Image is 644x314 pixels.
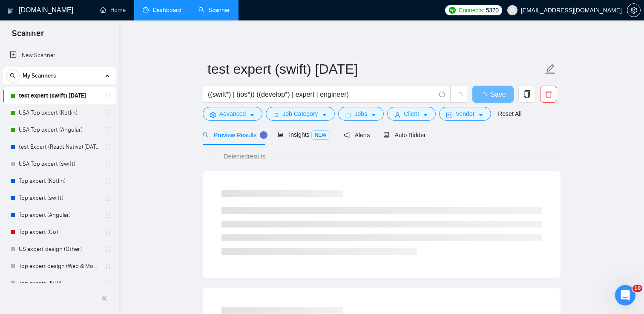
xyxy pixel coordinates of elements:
span: setting [627,7,640,14]
a: USA Top expert (swift) [19,156,100,173]
span: Vendor [456,109,474,118]
span: Scanner [5,27,51,45]
span: holder [105,161,112,167]
a: setting [627,7,641,14]
div: Tooltip anchor [260,131,267,139]
button: search [6,69,20,83]
span: loading [480,92,490,99]
span: double-left [101,294,110,302]
span: Auto Bidder [383,132,425,138]
span: caret-down [478,112,484,118]
span: user [509,7,515,13]
span: Save [490,89,506,100]
span: info-circle [439,92,445,97]
span: robot [383,132,389,138]
span: caret-down [322,112,328,118]
iframe: Intercom live chat [615,285,635,305]
span: holder [105,92,112,99]
a: Top expert design (Web & Mobile) 0% answers [DATE] [19,258,100,275]
span: setting [210,112,216,118]
a: Top expert (Go) [19,224,100,241]
button: setting [627,3,641,17]
span: 5370 [486,6,499,15]
a: searchScanner [198,6,230,14]
span: My Scanners [23,67,56,84]
span: 10 [632,285,642,292]
span: holder [105,144,112,150]
span: Connects: [458,6,484,15]
span: holder [105,263,112,270]
span: folder [345,112,351,118]
span: loading [455,92,463,100]
span: caret-down [249,112,255,118]
span: Alerts [344,132,370,138]
a: Top expert UI/UX [19,275,100,292]
span: Jobs [355,109,368,118]
a: Top expert (Kotlin) [19,173,100,190]
span: caret-down [423,112,428,118]
span: holder [105,127,112,133]
span: Job Category [282,109,318,118]
span: area-chart [278,132,284,138]
span: delete [540,90,557,98]
span: holder [105,212,112,219]
input: Search Freelance Jobs... [208,89,435,100]
span: NEW [311,130,330,140]
button: delete [540,86,557,103]
span: Insights [278,131,330,138]
span: Client [404,109,419,118]
a: USA Top expert (Kotlin) [19,104,100,121]
span: edit [545,63,556,75]
li: New Scanner [3,47,116,64]
a: USA Top expert (Angular) [19,121,100,138]
button: copy [518,86,535,103]
a: test expert (swift) [DATE] [19,87,100,104]
span: bars [273,112,279,118]
span: holder [105,178,112,184]
a: US expert design (Other) [19,241,100,258]
button: folderJobscaret-down [338,107,384,121]
span: caret-down [371,112,377,118]
a: Top expert (swift) [19,190,100,207]
span: Preview Results [203,132,264,138]
a: Reset All [498,109,521,118]
button: idcardVendorcaret-down [439,107,491,121]
span: holder [105,229,112,236]
span: search [6,73,19,79]
img: upwork-logo.png [449,7,456,14]
span: holder [105,280,112,287]
a: test Expert (React Native) [DATE] [19,138,100,156]
span: user [394,112,400,118]
span: notification [344,132,350,138]
span: idcard [446,112,452,118]
input: Scanner name... [207,58,543,80]
a: Top expert (Angular) [19,207,100,224]
span: search [203,132,209,138]
button: userClientcaret-down [387,107,436,121]
button: Save [472,86,514,103]
span: copy [519,90,535,98]
span: holder [105,195,112,202]
a: dashboardDashboard [143,6,181,14]
a: homeHome [100,6,126,14]
img: logo [7,4,13,17]
button: settingAdvancedcaret-down [203,107,262,121]
span: Advanced [219,109,246,118]
span: Detected results [218,152,271,161]
a: New Scanner [10,47,109,64]
span: holder [105,109,112,116]
button: barsJob Categorycaret-down [266,107,334,121]
span: holder [105,246,112,253]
